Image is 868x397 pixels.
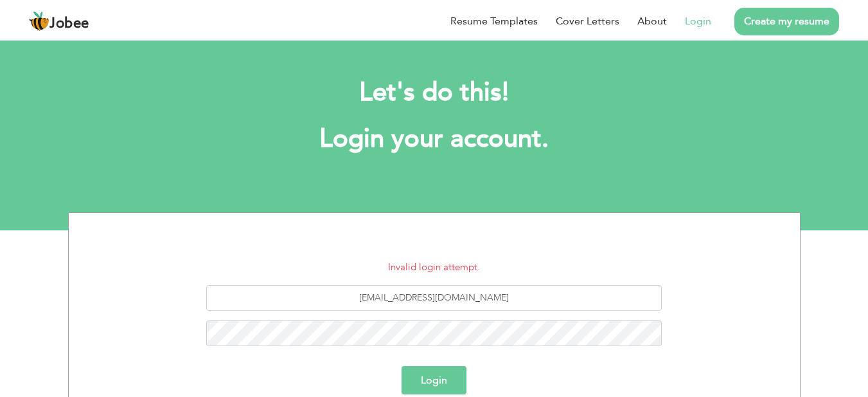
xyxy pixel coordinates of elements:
li: Invalid login attempt. [78,260,790,275]
h1: Login your account. [87,122,781,156]
h2: Let's do this! [87,76,781,109]
button: Login [402,366,466,394]
a: Jobee [29,11,89,32]
a: Resume Templates [450,14,538,29]
img: jobee.io [29,11,49,32]
a: Cover Letters [556,14,619,29]
input: Email [206,285,662,311]
a: Create my resume [734,8,839,35]
span: Jobee [49,17,89,31]
a: About [637,14,667,29]
a: Login [685,14,711,29]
